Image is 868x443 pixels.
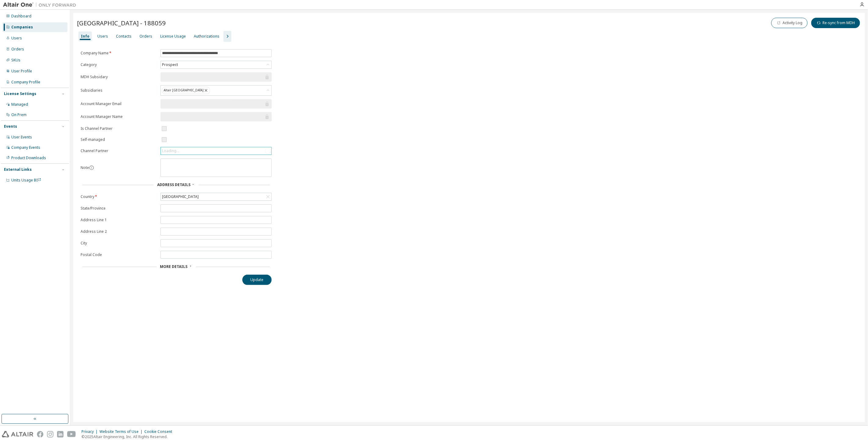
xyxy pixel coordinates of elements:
span: Address Details [157,182,190,187]
label: Is Channel Partner [81,126,157,131]
button: Re-sync from MDH [811,18,860,28]
button: information [89,165,94,170]
div: User Events [11,135,32,140]
div: Altair [GEOGRAPHIC_DATA] [162,87,210,94]
div: Prospect [161,61,179,68]
button: Activity Log [771,18,808,28]
img: Altair One [3,2,79,8]
span: More Details [160,264,188,269]
img: facebook.svg [37,431,43,438]
div: Loading... [161,147,271,155]
div: [GEOGRAPHIC_DATA] [161,193,271,200]
img: instagram.svg [47,431,53,438]
label: Category [81,62,157,67]
div: Users [11,36,22,41]
label: State/Province [81,206,157,211]
div: Product Downloads [11,156,46,160]
p: © 2025 Altair Engineering, Inc. All Rights Reserved. [81,434,176,439]
div: Authorizations [194,34,219,39]
img: linkedin.svg [57,431,63,438]
div: License Settings [4,91,36,96]
div: Info [81,34,89,39]
div: User Profile [11,69,32,74]
img: altair_logo.svg [2,431,33,438]
div: Cookie Consent [144,429,176,434]
img: youtube.svg [67,431,76,438]
div: External Links [4,167,32,172]
button: Update [242,275,272,285]
div: License Usage [160,34,186,39]
span: Units Usage BI [11,178,41,183]
label: Self-managed [81,137,157,142]
div: Dashboard [11,14,31,19]
label: Address Line 2 [81,229,157,234]
div: Users [97,34,108,39]
div: Companies [11,25,33,30]
label: Account Manager Email [81,101,157,106]
label: Postal Code [81,252,157,257]
label: Company Name [81,51,157,56]
div: Company Events [11,145,40,150]
div: SKUs [11,58,20,63]
label: City [81,241,157,246]
div: Website Terms of Use [99,429,144,434]
span: [GEOGRAPHIC_DATA] - 188059 [77,19,166,27]
label: Address Line 1 [81,218,157,222]
div: Managed [11,102,28,107]
div: Prospect [161,61,271,68]
label: Note [81,165,89,170]
label: MDH Subsidary [81,75,157,79]
div: Contacts [116,34,132,39]
div: Loading... [162,148,179,153]
div: Orders [139,34,152,39]
div: On Prem [11,112,27,117]
div: Altair [GEOGRAPHIC_DATA] [161,86,271,95]
label: Country [81,194,157,199]
label: Subsidiaries [81,88,157,93]
div: Company Profile [11,80,40,85]
div: [GEOGRAPHIC_DATA] [161,193,200,200]
label: Channel Partner [81,148,157,153]
div: Orders [11,47,24,52]
div: Privacy [81,429,99,434]
label: Account Manager Name [81,114,157,119]
div: Events [4,124,17,129]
